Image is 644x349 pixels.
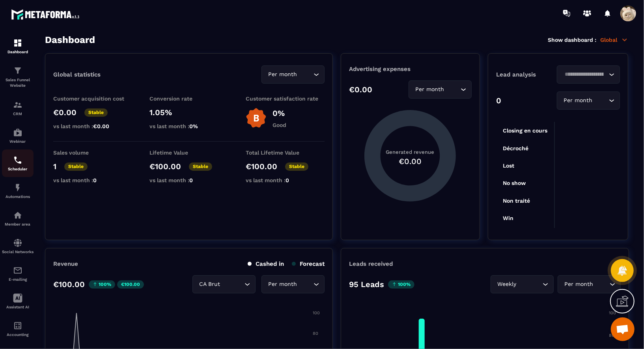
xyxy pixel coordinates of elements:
[562,96,594,105] span: Per month
[149,162,181,171] p: €100.00
[2,149,34,177] a: schedulerschedulerScheduler
[503,198,530,204] tspan: Non traité
[2,315,34,343] a: accountantaccountantAccounting
[2,260,34,287] a: emailemailE-mailing
[609,333,614,338] tspan: 80
[246,177,325,183] p: vs last month :
[149,149,228,156] p: Lifetime Value
[299,280,312,289] input: Search for option
[53,260,78,267] p: Revenue
[496,280,518,289] span: Weekly
[2,177,34,205] a: automationsautomationsAutomations
[496,96,501,105] p: 0
[248,260,284,267] p: Cashed in
[53,177,132,183] p: vs last month :
[149,95,228,102] p: Conversion rate
[349,85,372,94] p: €0.00
[2,122,34,149] a: automationsautomationsWebinar
[53,149,132,156] p: Sales volume
[548,37,596,43] p: Show dashboard :
[13,100,22,110] img: formation
[53,95,132,102] p: Customer acquisition cost
[414,85,446,94] span: Per month
[13,66,22,75] img: formation
[2,305,34,309] p: Assistant AI
[595,280,608,289] input: Search for option
[273,108,286,118] p: 0%
[285,162,308,171] p: Stable
[611,317,635,341] div: Mở cuộc trò chuyện
[2,167,34,171] p: Scheduler
[84,108,108,117] p: Stable
[149,123,228,129] p: vs last month :
[557,65,620,84] div: Search for option
[93,177,97,183] span: 0
[89,280,115,289] p: 100%
[13,128,22,137] img: automations
[53,162,56,171] p: 1
[13,238,22,248] img: social-network
[45,34,95,45] h3: Dashboard
[13,183,22,192] img: automations
[563,280,595,289] span: Per month
[53,108,77,117] p: €0.00
[246,108,267,129] img: b-badge-o.b3b20ee6.svg
[53,123,132,129] p: vs last month :
[2,332,34,337] p: Accounting
[13,38,22,48] img: formation
[562,70,607,79] input: Search for option
[261,65,325,84] div: Search for option
[409,80,472,99] div: Search for option
[313,331,318,336] tspan: 80
[2,277,34,282] p: E-mailing
[349,280,384,289] p: 95 Leads
[2,60,34,94] a: formationformationSales Funnel Website
[313,311,320,316] tspan: 100
[117,280,144,289] p: €100.00
[246,149,325,156] p: Total Lifetime Value
[273,122,286,128] p: Good
[2,205,34,232] a: automationsautomationsMember area
[388,280,414,289] p: 100%
[64,162,88,171] p: Stable
[261,275,325,293] div: Search for option
[2,232,34,260] a: social-networksocial-networkSocial Networks
[267,280,299,289] span: Per month
[246,162,277,171] p: €100.00
[53,71,101,78] p: Global statistics
[600,36,628,43] p: Global
[246,95,325,102] p: Customer satisfaction rate
[222,280,243,289] input: Search for option
[2,112,34,116] p: CRM
[189,177,193,183] span: 0
[609,311,616,316] tspan: 100
[267,70,299,79] span: Per month
[13,321,22,330] img: accountant
[349,260,393,267] p: Leads received
[503,127,547,134] tspan: Closing en cours
[299,70,312,79] input: Search for option
[13,266,22,275] img: email
[53,280,85,289] p: €100.00
[558,275,621,293] div: Search for option
[2,139,34,144] p: Webinar
[149,108,228,117] p: 1.05%
[503,180,526,186] tspan: No show
[93,123,109,129] span: €0.00
[491,275,554,293] div: Search for option
[189,162,212,171] p: Stable
[2,94,34,122] a: formationformationCRM
[13,211,22,220] img: automations
[557,91,620,110] div: Search for option
[2,287,34,315] a: Assistant AI
[446,85,459,94] input: Search for option
[349,65,472,73] p: Advertising expenses
[496,71,558,78] p: Lead analysis
[292,260,325,267] p: Forecast
[2,222,34,226] p: Member area
[2,77,34,88] p: Sales Funnel Website
[503,162,514,169] tspan: Lost
[13,155,22,165] img: scheduler
[594,96,607,105] input: Search for option
[149,177,228,183] p: vs last month :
